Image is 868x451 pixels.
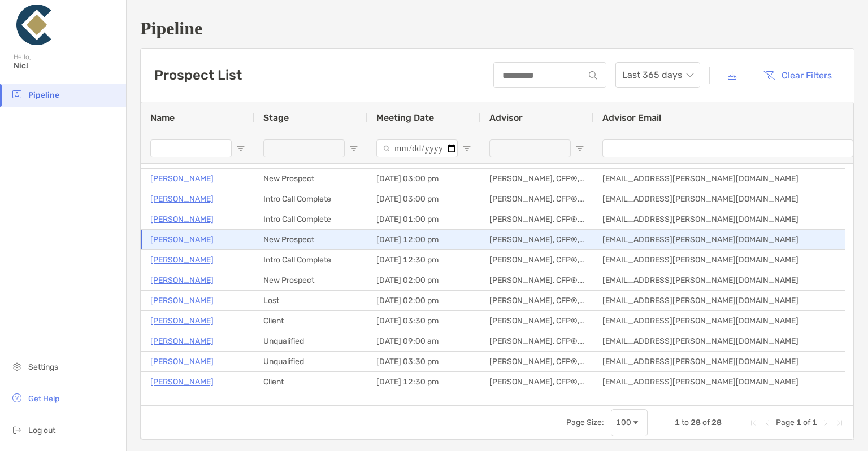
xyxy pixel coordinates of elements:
[462,144,471,153] button: Open Filter Menu
[367,372,480,392] div: [DATE] 12:30 pm
[349,144,358,153] button: Open Filter Menu
[367,311,480,331] div: [DATE] 03:30 pm
[254,250,367,270] div: Intro Call Complete
[254,352,367,371] div: Unqualified
[367,291,480,310] div: [DATE] 02:00 pm
[822,418,831,427] div: Next Page
[367,230,480,249] div: [DATE] 12:00 pm
[254,331,367,351] div: Unqualified
[367,270,480,290] div: [DATE] 02:00 pm
[702,418,710,427] span: of
[140,18,854,39] h1: Pipeline
[480,331,593,351] div: [PERSON_NAME], CFP®, CFA
[480,372,593,392] div: [PERSON_NAME], CFP®, CFA
[566,418,604,427] div: Page Size:
[150,294,214,308] a: [PERSON_NAME]
[236,144,245,153] button: Open Filter Menu
[150,395,214,409] a: [PERSON_NAME]
[14,5,54,45] img: Zoe Logo
[480,230,593,249] div: [PERSON_NAME], CFP®, CFA
[367,352,480,371] div: [DATE] 03:30 pm
[711,418,722,427] span: 28
[150,212,214,226] a: [PERSON_NAME]
[480,392,593,412] div: [PERSON_NAME], CFP®, CFA
[10,423,24,436] img: logout icon
[10,87,24,101] img: pipeline icon
[480,352,593,371] div: [PERSON_NAME], CFP®, CFA
[150,334,214,348] a: [PERSON_NAME]
[776,418,795,427] span: Page
[150,314,214,328] a: [PERSON_NAME]
[367,331,480,351] div: [DATE] 09:00 am
[154,67,242,83] h3: Prospect List
[367,209,480,229] div: [DATE] 01:00 pm
[28,90,59,100] span: Pipeline
[575,144,584,153] button: Open Filter Menu
[803,418,810,427] span: of
[812,418,817,427] span: 1
[254,311,367,331] div: Client
[150,172,214,186] a: [PERSON_NAME]
[589,71,597,80] img: input icon
[28,394,59,404] span: Get Help
[367,189,480,209] div: [DATE] 03:00 pm
[254,209,367,229] div: Intro Call Complete
[10,360,24,373] img: settings icon
[376,139,458,157] input: Meeting Date Filter Input
[367,250,480,270] div: [DATE] 12:30 pm
[480,250,593,270] div: [PERSON_NAME], CFP®, CFA
[480,169,593,189] div: [PERSON_NAME], CFP®, CFA
[367,392,480,412] div: [DATE] 02:00 pm
[150,192,214,206] a: [PERSON_NAME]
[376,112,434,123] span: Meeting Date
[367,169,480,189] div: [DATE] 03:00 pm
[150,233,214,247] a: [PERSON_NAME]
[602,139,853,157] input: Advisor Email Filter Input
[480,291,593,310] div: [PERSON_NAME], CFP®, CFA
[616,418,631,427] div: 100
[263,112,289,123] span: Stage
[682,418,689,427] span: to
[254,270,367,290] div: New Prospect
[10,391,24,405] img: get-help icon
[254,230,367,249] div: New Prospect
[150,253,214,267] a: [PERSON_NAME]
[480,270,593,290] div: [PERSON_NAME], CFP®, CFA
[254,291,367,310] div: Lost
[480,209,593,229] div: [PERSON_NAME], CFP®, CFA
[691,418,701,427] span: 28
[602,112,661,123] span: Advisor Email
[254,372,367,392] div: Client
[150,354,214,369] a: [PERSON_NAME]
[14,61,119,71] span: Nic!
[150,112,175,123] span: Name
[254,169,367,189] div: New Prospect
[835,418,844,427] div: Last Page
[150,139,232,157] input: Name Filter Input
[28,362,58,372] span: Settings
[611,409,648,436] div: Page Size
[150,273,214,287] a: [PERSON_NAME]
[254,392,367,412] div: Unqualified
[489,112,523,123] span: Advisor
[480,189,593,209] div: [PERSON_NAME], CFP®, CFA
[796,418,801,427] span: 1
[675,418,680,427] span: 1
[254,189,367,209] div: Intro Call Complete
[28,426,55,435] span: Log out
[762,418,771,427] div: Previous Page
[150,375,214,389] a: [PERSON_NAME]
[754,63,840,87] button: Clear Filters
[480,311,593,331] div: [PERSON_NAME], CFP®, CFA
